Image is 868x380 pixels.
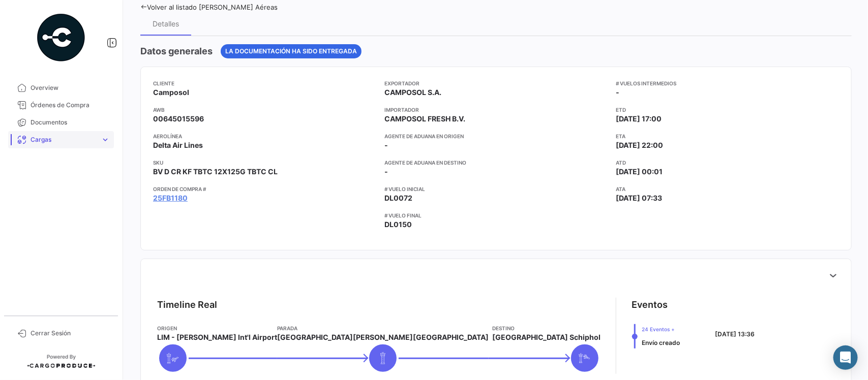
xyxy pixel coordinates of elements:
[384,185,608,193] app-card-info-title: # vuelo inicial
[384,79,608,87] app-card-info-title: Exportador
[616,114,662,124] span: [DATE] 17:00
[225,47,357,56] span: La documentación ha sido entregada
[384,159,608,167] app-card-info-title: Agente de Aduana en Destino
[384,114,465,124] span: CAMPOSOL FRESH B.V.
[616,167,663,177] span: [DATE] 00:01
[833,345,858,370] div: Abrir Intercom Messenger
[8,114,114,131] a: Documentos
[384,219,412,230] span: DL0150
[492,332,601,342] span: [GEOGRAPHIC_DATA] Schiphol
[153,167,278,177] span: BV D CR KF TBTC 12X125G TBTC CL
[153,114,204,124] span: 00645015596
[153,140,203,150] span: Delta Air Lines
[153,87,189,98] span: Camposol
[642,325,680,333] span: 24 Eventos +
[157,324,277,332] app-card-info-title: Origen
[715,330,755,338] span: [DATE] 13:36
[384,211,608,219] app-card-info-title: # vuelo final
[101,135,110,144] span: expand_more
[153,185,376,193] app-card-info-title: Orden de Compra #
[616,106,839,114] app-card-info-title: ETD
[153,159,376,167] app-card-info-title: SKU
[616,140,663,150] span: [DATE] 22:00
[616,159,839,167] app-card-info-title: ATD
[384,87,441,98] span: CAMPOSOL S.A.
[277,332,489,342] span: [GEOGRAPHIC_DATA][PERSON_NAME][GEOGRAPHIC_DATA]
[157,332,277,342] span: LIM - [PERSON_NAME] Int'l Airport
[616,185,839,193] app-card-info-title: ATA
[153,79,376,87] app-card-info-title: Cliente
[31,118,110,127] span: Documentos
[642,339,680,346] span: Envío creado
[157,298,217,312] div: Timeline Real
[8,97,114,114] a: Órdenes de Compra
[31,329,110,338] span: Cerrar Sesión
[140,44,213,58] h4: Datos generales
[384,140,388,150] span: -
[153,106,376,114] app-card-info-title: AWB
[31,135,97,144] span: Cargas
[492,324,601,332] app-card-info-title: Destino
[36,12,86,63] img: powered-by.png
[384,193,412,203] span: DL0072
[616,132,839,140] app-card-info-title: ETA
[140,3,278,11] a: Volver al listado [PERSON_NAME] Aéreas
[153,19,179,28] div: Detalles
[277,324,489,332] app-card-info-title: Parada
[153,193,188,203] a: 25FB1180
[616,193,662,203] span: [DATE] 07:33
[616,79,839,87] app-card-info-title: # vuelos intermedios
[31,101,110,110] span: Órdenes de Compra
[8,79,114,97] a: Overview
[153,132,376,140] app-card-info-title: Aerolínea
[632,298,668,312] div: Eventos
[31,83,110,92] span: Overview
[384,106,608,114] app-card-info-title: Importador
[384,132,608,140] app-card-info-title: Agente de Aduana en Origen
[384,167,388,177] span: -
[616,87,619,98] span: -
